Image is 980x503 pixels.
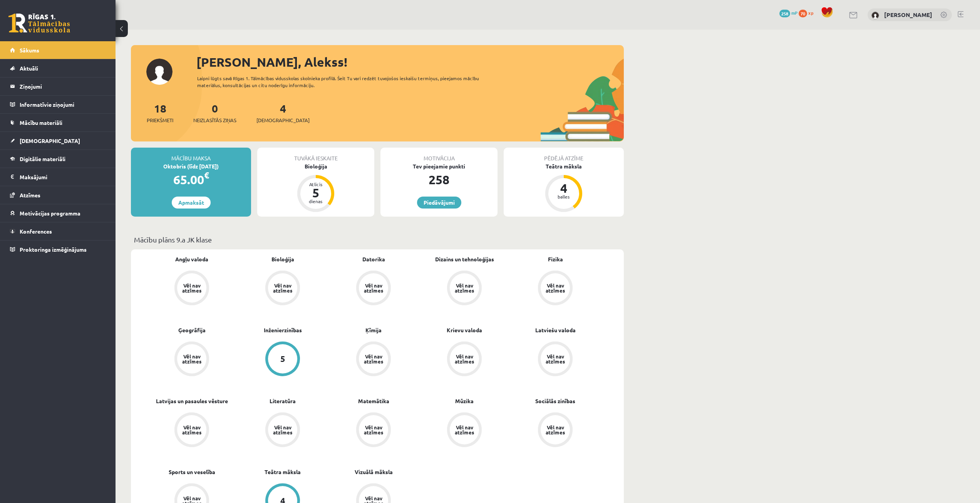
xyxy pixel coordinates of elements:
[193,101,236,124] a: 0Neizlasītās ziņas
[510,342,601,378] a: Vēl nav atzīmes
[380,162,498,170] div: Tev pieejamie punkti
[454,354,475,364] div: Vēl nav atzīmes
[363,283,384,293] div: Vēl nav atzīmes
[447,326,482,334] a: Krievu valoda
[10,168,106,186] a: Maksājumi
[10,186,106,204] a: Atzīmes
[272,425,293,435] div: Vēl nav atzīmes
[146,342,237,378] a: Vēl nav atzīmes
[280,355,285,363] div: 5
[20,96,106,113] legend: Informatīvie ziņojumi
[20,47,39,54] span: Sākums
[328,342,419,378] a: Vēl nav atzīmes
[146,412,237,449] a: Vēl nav atzīmes
[544,425,566,435] div: Vēl nav atzīmes
[435,255,494,263] a: Dizains un tehnoloģijas
[304,182,327,187] div: Atlicis
[358,397,389,405] a: Matemātika
[417,197,461,209] a: Piedāvājumi
[169,468,215,476] a: Sports un veselība
[808,10,813,16] span: xp
[10,222,106,240] a: Konferences
[181,283,203,293] div: Vēl nav atzīmes
[147,116,173,124] span: Priekšmeti
[264,326,302,334] a: Inženierzinības
[20,77,106,95] legend: Ziņojumi
[20,246,87,253] span: Proktoringa izmēģinājums
[419,342,510,378] a: Vēl nav atzīmes
[363,425,384,435] div: Vēl nav atzīmes
[237,342,328,378] a: 5
[175,255,208,263] a: Angļu valoda
[146,271,237,307] a: Vēl nav atzīmes
[10,41,106,59] a: Sākums
[535,397,575,405] a: Sociālās zinības
[791,10,797,16] span: mP
[181,425,203,435] div: Vēl nav atzīmes
[193,116,236,124] span: Neizlasītās ziņas
[271,255,294,263] a: Bioloģija
[20,155,65,162] span: Digitālie materiāli
[20,137,80,144] span: [DEMOGRAPHIC_DATA]
[454,425,475,435] div: Vēl nav atzīmes
[504,148,624,162] div: Pēdējā atzīme
[20,119,62,126] span: Mācību materiāli
[134,234,621,245] p: Mācību plāns 9.a JK klase
[10,132,106,150] a: [DEMOGRAPHIC_DATA]
[419,271,510,307] a: Vēl nav atzīmes
[256,101,310,124] a: 4[DEMOGRAPHIC_DATA]
[237,271,328,307] a: Vēl nav atzīmes
[181,354,203,364] div: Vēl nav atzīmes
[304,187,327,199] div: 5
[147,101,173,124] a: 18Priekšmeti
[544,283,566,293] div: Vēl nav atzīmes
[20,168,106,186] legend: Maksājumi
[799,10,817,16] a: 70 xp
[10,204,106,222] a: Motivācijas programma
[362,255,385,263] a: Datorika
[237,412,328,449] a: Vēl nav atzīmes
[270,397,296,405] a: Literatūra
[779,10,790,17] span: 258
[544,354,566,364] div: Vēl nav atzīmes
[272,283,293,293] div: Vēl nav atzīmes
[131,162,251,170] div: Oktobris (līdz [DATE])
[10,150,106,168] a: Digitālie materiāli
[419,412,510,449] a: Vēl nav atzīmes
[256,116,310,124] span: [DEMOGRAPHIC_DATA]
[799,10,807,17] span: 70
[20,65,38,72] span: Aktuāli
[8,13,70,33] a: Rīgas 1. Tālmācības vidusskola
[510,412,601,449] a: Vēl nav atzīmes
[131,170,251,189] div: 65.00
[504,162,624,213] a: Teātra māksla 4 balles
[548,255,563,263] a: Fizika
[355,468,393,476] a: Vizuālā māksla
[552,194,575,199] div: balles
[871,12,879,19] img: Alekss Kozlovskis
[257,162,374,213] a: Bioloģija Atlicis 5 dienas
[510,271,601,307] a: Vēl nav atzīmes
[884,11,932,19] a: [PERSON_NAME]
[131,148,251,162] div: Mācību maksa
[380,170,498,189] div: 258
[204,170,209,181] span: €
[197,75,493,89] div: Laipni lūgts savā Rīgas 1. Tālmācības vidusskolas skolnieka profilā. Šeit Tu vari redzēt tuvojošo...
[20,210,80,217] span: Motivācijas programma
[178,326,206,334] a: Ģeogrāfija
[552,182,575,194] div: 4
[328,412,419,449] a: Vēl nav atzīmes
[20,192,40,199] span: Atzīmes
[10,241,106,258] a: Proktoringa izmēģinājums
[196,53,624,71] div: [PERSON_NAME], Alekss!
[380,148,498,162] div: Motivācija
[20,228,52,235] span: Konferences
[504,162,624,170] div: Teātra māksla
[265,468,301,476] a: Teātra māksla
[10,96,106,113] a: Informatīvie ziņojumi
[10,59,106,77] a: Aktuāli
[363,354,384,364] div: Vēl nav atzīmes
[257,148,374,162] div: Tuvākā ieskaite
[454,283,475,293] div: Vēl nav atzīmes
[535,326,576,334] a: Latviešu valoda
